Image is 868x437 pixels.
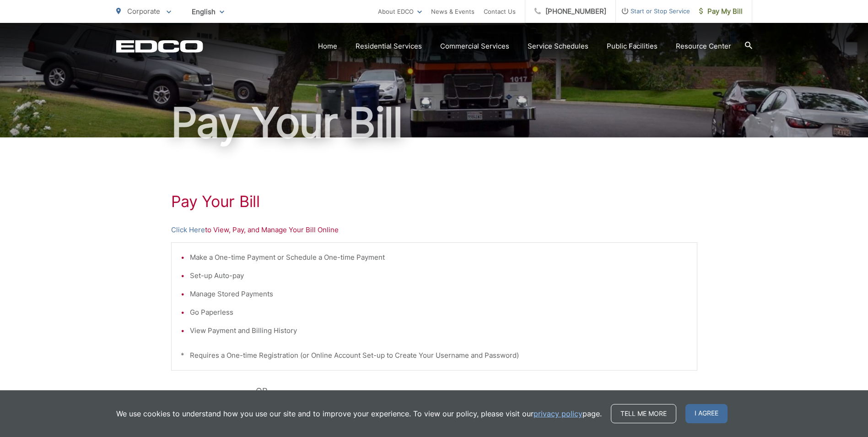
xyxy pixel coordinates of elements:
a: News & Events [431,6,474,17]
li: Manage Stored Payments [190,289,688,300]
a: Click Here [171,224,205,235]
a: Home [318,41,337,52]
a: EDCD logo. Return to the homepage. [116,40,203,53]
li: Set-up Auto-pay [190,270,688,281]
h1: Pay Your Bill [116,100,752,146]
span: Corporate [127,7,160,16]
a: privacy policy [534,408,582,419]
p: - OR - [250,384,697,398]
p: We use cookies to understand how you use our site and to improve your experience. To view our pol... [116,408,602,419]
h1: Pay Your Bill [171,192,697,211]
a: About EDCO [378,6,422,17]
a: Residential Services [356,41,422,52]
span: English [185,4,231,20]
a: Resource Center [676,41,731,52]
a: Contact Us [484,6,516,17]
p: to View, Pay, and Manage Your Bill Online [171,224,697,235]
a: Service Schedules [528,41,588,52]
a: Public Facilities [607,41,658,52]
li: Make a One-time Payment or Schedule a One-time Payment [190,252,688,263]
li: Go Paperless [190,307,688,318]
p: * Requires a One-time Registration (or Online Account Set-up to Create Your Username and Password) [181,350,688,361]
li: View Payment and Billing History [190,325,688,336]
a: Tell me more [611,404,676,423]
a: Commercial Services [440,41,509,52]
span: Pay My Bill [699,6,743,17]
span: I agree [685,404,728,423]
